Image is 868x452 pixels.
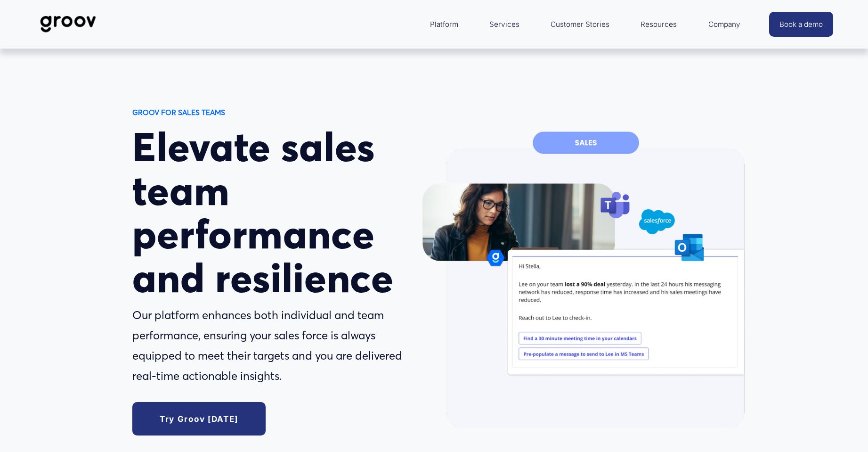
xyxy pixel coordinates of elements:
[132,305,404,386] p: Our platform enhances both individual and team performance, ensuring your sales force is always e...
[132,125,404,300] h1: Elevate sales team performance and resilience
[641,18,677,31] span: Resources
[636,13,681,36] a: folder dropdown
[132,402,266,436] a: Try Groov [DATE]
[485,13,524,36] a: Services
[769,12,833,37] a: Book a demo
[132,108,225,117] strong: GROOV FOR SALES TEAMS
[425,13,463,36] a: folder dropdown
[546,13,614,36] a: Customer Stories
[708,18,740,31] span: Company
[35,8,101,40] img: Groov | Workplace Science Platform | Unlock Performance | Drive Results
[704,13,745,36] a: folder dropdown
[430,18,458,31] span: Platform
